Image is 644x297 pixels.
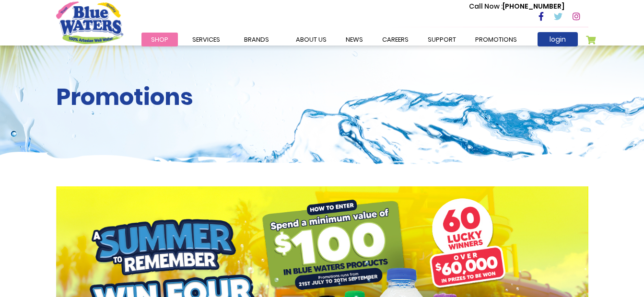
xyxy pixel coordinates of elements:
[538,32,578,46] a: login
[469,1,503,11] span: Call Now :
[286,33,336,46] a: about us
[466,33,527,46] a: Promotions
[373,33,418,46] a: careers
[244,35,269,44] span: Brands
[469,1,564,11] p: [PHONE_NUMBER]
[336,33,373,46] a: News
[56,83,588,111] h2: Promotions
[151,35,168,44] span: Shop
[192,35,220,44] span: Services
[56,1,123,44] a: store logo
[418,33,466,46] a: support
